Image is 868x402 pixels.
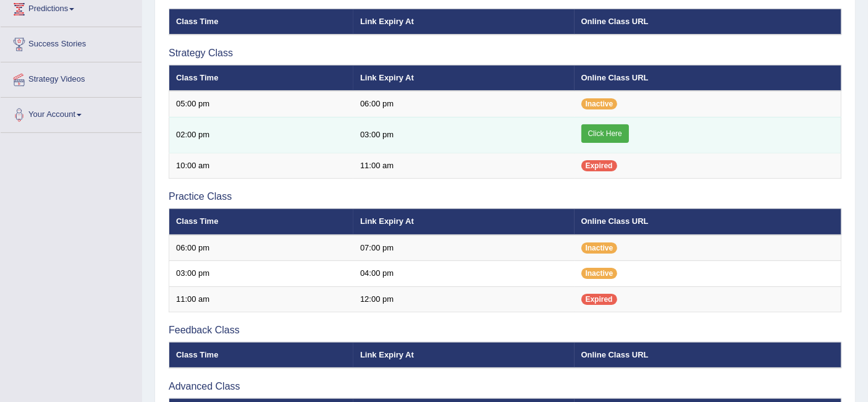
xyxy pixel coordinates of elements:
[169,117,353,153] td: 02:00 pm
[353,65,575,91] th: Link Expiry At
[353,153,575,179] td: 11:00 am
[575,342,841,368] th: Online Class URL
[169,191,841,202] h3: Practice Class
[581,124,629,143] a: Click Here
[581,98,618,109] span: Inactive
[169,48,841,59] h3: Strategy Class
[169,261,353,287] td: 03:00 pm
[1,62,141,93] a: Strategy Videos
[169,91,353,117] td: 05:00 pm
[169,208,353,234] th: Class Time
[353,117,575,153] td: 03:00 pm
[575,65,841,91] th: Online Class URL
[353,9,575,35] th: Link Expiry At
[581,268,618,279] span: Inactive
[169,325,841,336] h3: Feedback Class
[169,65,353,91] th: Class Time
[169,381,841,392] h3: Advanced Class
[353,91,575,117] td: 06:00 pm
[575,208,841,234] th: Online Class URL
[169,342,353,368] th: Class Time
[353,342,575,368] th: Link Expiry At
[169,235,353,261] td: 06:00 pm
[581,242,618,254] span: Inactive
[353,261,575,287] td: 04:00 pm
[169,286,353,312] td: 11:00 am
[169,9,353,35] th: Class Time
[1,98,141,129] a: Your Account
[169,153,353,179] td: 10:00 am
[575,9,841,35] th: Online Class URL
[353,286,575,312] td: 12:00 pm
[353,208,575,234] th: Link Expiry At
[1,27,141,58] a: Success Stories
[581,160,617,171] span: Expired
[353,235,575,261] td: 07:00 pm
[581,294,617,305] span: Expired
